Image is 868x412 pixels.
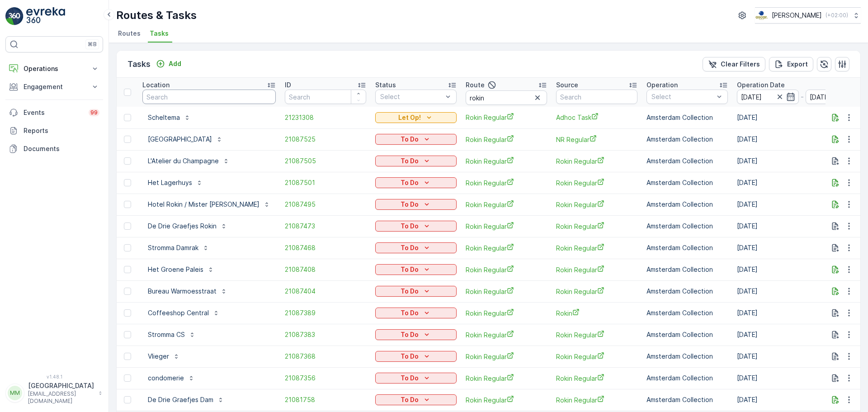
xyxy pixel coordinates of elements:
a: Rokin Regular [466,352,547,361]
p: Location [142,81,170,90]
p: ( +02:00 ) [826,12,848,19]
button: To Do [375,199,457,210]
a: Rokin Regular [466,178,547,188]
a: 21087368 [285,352,366,361]
td: Amsterdam Collection [642,280,732,302]
p: Select [380,92,443,101]
span: Rokin Regular [556,200,637,209]
a: Rokin Regular [466,287,547,296]
button: De Drie Graefjes Rokin [142,219,233,233]
p: To Do [401,308,419,317]
a: Rokin Regular [556,222,637,231]
p: To Do [401,265,419,274]
button: condomerie [142,371,200,385]
p: [GEOGRAPHIC_DATA] [148,135,212,144]
input: dd/mm/yyyy [737,90,799,104]
p: [EMAIL_ADDRESS][DOMAIN_NAME] [28,390,94,405]
button: To Do [375,221,457,232]
button: Export [769,57,813,71]
button: To Do [375,177,457,188]
a: Rokin Regular [556,330,637,340]
a: 21087389 [285,308,366,317]
div: Toggle Row Selected [124,223,131,230]
span: Rokin Regular [556,395,637,405]
p: Engagement [24,82,85,91]
a: Rokin Regular [466,265,547,275]
a: Adhoc Task [556,113,637,122]
span: 21087525 [285,135,366,144]
button: To Do [375,134,457,145]
a: Rokin Regular [466,395,547,405]
a: Rokin Regular [556,243,637,253]
button: Stromma Damrak [142,241,215,255]
div: Toggle Row Selected [124,331,131,338]
p: To Do [401,243,419,252]
p: Source [556,81,578,90]
p: [GEOGRAPHIC_DATA] [28,381,94,390]
a: Rokin [556,308,637,318]
p: Tasks [127,58,151,71]
span: v 1.48.1 [5,374,103,379]
button: To Do [375,264,457,275]
a: Rokin Regular [466,135,547,144]
p: - [801,91,804,102]
input: dd/mm/yyyy [806,90,868,104]
span: Rokin Regular [556,265,637,275]
button: Het Groene Paleis [142,262,220,277]
span: 21087473 [285,222,366,231]
button: Clear Filters [703,57,765,71]
a: Rokin Regular [466,200,547,209]
span: NR Regular [556,135,637,144]
div: MM [8,386,22,400]
p: Export [787,60,808,69]
span: 21087495 [285,200,366,209]
span: Routes [118,29,141,38]
img: basis-logo_rgb2x.png [755,10,768,20]
p: To Do [401,135,419,144]
td: Amsterdam Collection [642,150,732,172]
span: Rokin Regular [466,374,547,383]
button: To Do [375,156,457,166]
td: Amsterdam Collection [642,346,732,367]
p: condomerie [148,374,184,383]
p: ⌘B [88,41,97,48]
a: 21087404 [285,287,366,296]
a: Events99 [5,104,103,122]
span: Rokin Regular [466,243,547,253]
span: Tasks [150,29,169,38]
a: Rokin Regular [556,178,637,188]
td: Amsterdam Collection [642,367,732,389]
button: Let Op! [375,112,457,123]
button: L'Atelier du Champagne [142,154,235,168]
a: 21087356 [285,374,366,383]
div: Toggle Row Selected [124,157,131,165]
span: Rokin Regular [556,352,637,361]
input: Search [285,90,366,104]
button: Engagement [5,78,103,96]
td: Amsterdam Collection [642,324,732,346]
button: Coffeeshop Central [142,306,225,320]
p: De Drie Graefjes Rokin [148,222,217,231]
a: Rokin Regular [556,374,637,383]
p: Operation Date [737,81,785,90]
button: Operations [5,60,103,78]
a: 21087408 [285,265,366,274]
a: Rokin Regular [556,287,637,296]
a: 21081758 [285,395,366,404]
span: Rokin Regular [556,156,637,166]
div: Toggle Row Selected [124,201,131,208]
button: To Do [375,351,457,362]
a: Rokin Regular [466,222,547,231]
